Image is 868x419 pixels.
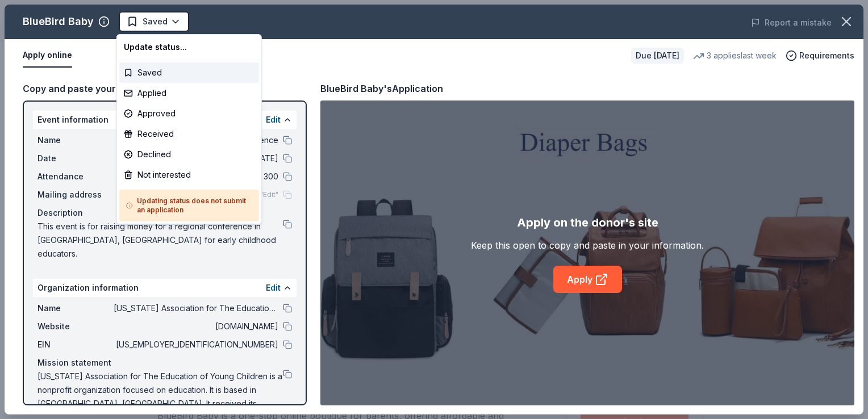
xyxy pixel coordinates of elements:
[119,165,259,185] div: Not interested
[221,14,312,27] span: 2025 NMAEYC Regional Conference
[119,62,259,83] div: Saved
[119,124,259,144] div: Received
[119,144,259,165] div: Declined
[119,83,259,103] div: Applied
[119,37,259,57] div: Update status...
[126,196,252,215] h5: Updating status does not submit an application
[119,103,259,124] div: Approved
